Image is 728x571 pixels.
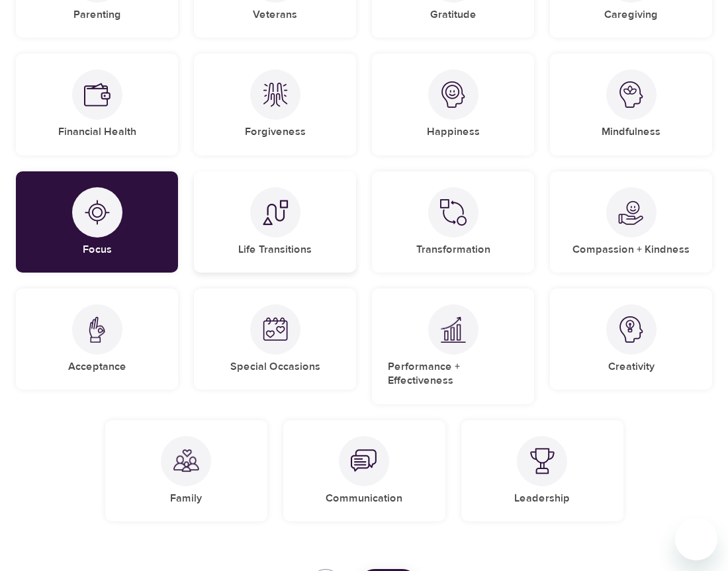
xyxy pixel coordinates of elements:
h5: Caregiving [604,8,658,22]
h5: Compassion + Kindness [572,243,690,257]
h5: Acceptance [68,360,126,374]
div: FamilyFamily [105,420,267,521]
div: LeadershipLeadership [461,420,623,521]
div: ForgivenessForgiveness [194,54,356,155]
img: Communication [351,448,377,474]
h5: Transformation [416,243,490,257]
div: HappinessHappiness [372,54,534,155]
div: CommunicationCommunication [283,420,445,521]
div: AcceptanceAcceptance [16,288,178,390]
img: Mindfulness [618,81,645,108]
img: Acceptance [84,316,111,343]
h5: Focus [83,243,112,257]
iframe: Button to launch messaging window [675,518,717,560]
h5: Family [170,492,202,505]
h5: Leadership [514,492,570,505]
h5: Gratitude [430,8,477,22]
img: Life Transitions [262,199,289,226]
h5: Communication [326,492,402,505]
div: TransformationTransformation [372,171,534,273]
div: Financial HealthFinancial Health [16,54,178,155]
img: Creativity [618,316,645,343]
img: Leadership [529,448,555,474]
h5: Forgiveness [245,125,306,139]
div: Life TransitionsLife Transitions [194,171,356,273]
h5: Life Transitions [238,243,312,257]
img: Forgiveness [262,81,289,108]
img: Financial Health [84,81,111,108]
img: Family [173,448,199,474]
h5: Special Occasions [230,360,320,374]
img: Compassion + Kindness [618,199,645,226]
h5: Creativity [608,360,655,374]
h5: Happiness [427,125,480,139]
img: Performance + Effectiveness [440,316,467,343]
h5: Mindfulness [602,125,660,139]
div: MindfulnessMindfulness [550,54,712,155]
h5: Performance + Effectiveness [388,360,518,388]
img: Special Occasions [262,316,289,343]
div: Performance + EffectivenessPerformance + Effectiveness [372,288,534,404]
div: Special OccasionsSpecial Occasions [194,288,356,390]
div: Compassion + KindnessCompassion + Kindness [550,171,712,273]
img: Focus [84,199,111,226]
img: Happiness [440,81,467,108]
h5: Parenting [73,8,121,22]
h5: Financial Health [58,125,136,139]
h5: Veterans [253,8,297,22]
div: FocusFocus [16,171,178,273]
div: CreativityCreativity [550,288,712,390]
img: Transformation [440,199,467,226]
